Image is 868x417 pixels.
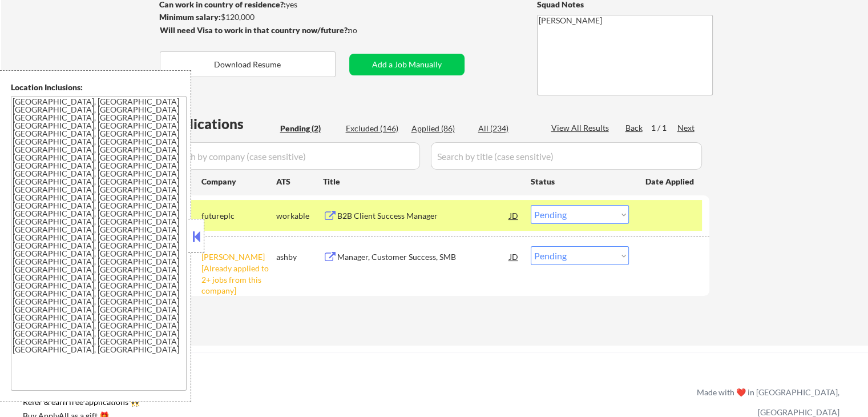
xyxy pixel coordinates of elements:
strong: Minimum salary: [159,12,221,22]
div: Manager, Customer Success, SMB [337,251,510,263]
div: JD [508,246,520,267]
div: Excluded (146) [346,123,403,134]
input: Search by company (case sensitive) [163,142,420,170]
div: workable [276,210,323,222]
button: Download Resume [160,51,336,77]
div: Title [323,176,520,187]
div: All (234) [478,123,535,134]
div: Applied (86) [411,123,469,134]
div: ashby [276,251,323,263]
div: 1 / 1 [651,122,677,134]
div: futureplc [201,210,276,222]
div: Company [201,176,276,187]
div: ATS [276,176,323,187]
div: no [348,25,381,36]
button: Add a Job Manually [349,54,465,75]
div: Status [531,171,629,191]
div: Location Inclusions: [11,82,187,93]
div: $120,000 [159,11,349,23]
div: Applications [163,117,276,131]
div: View All Results [551,122,612,134]
strong: Will need Visa to work in that country now/future?: [160,25,350,35]
div: Next [677,122,696,134]
div: Back [625,122,644,134]
a: Refer & earn free applications 👯‍♀️ [23,398,458,410]
input: Search by title (case sensitive) [431,142,702,170]
div: B2B Client Success Manager [337,210,510,222]
div: Pending (2) [280,123,337,134]
div: JD [508,205,520,226]
div: Date Applied [645,176,696,187]
div: [PERSON_NAME] [Already applied to 2+ jobs from this company] [201,251,276,296]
